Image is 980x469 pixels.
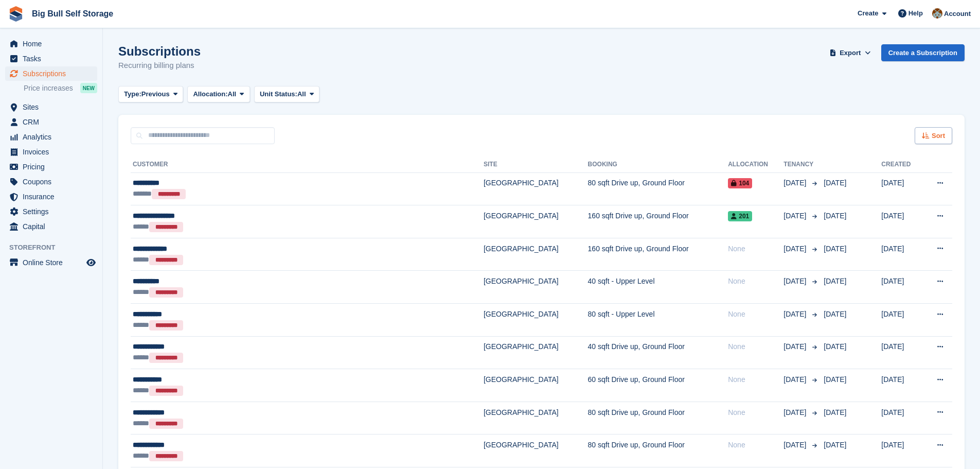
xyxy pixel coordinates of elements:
span: [DATE] [783,211,808,221]
span: Storefront [9,242,102,253]
td: [GEOGRAPHIC_DATA] [484,271,588,304]
span: Create [858,8,878,19]
td: 80 sqft Drive up, Ground Floor [588,435,728,467]
a: menu [5,66,97,81]
td: 160 sqft Drive up, Ground Floor [588,238,728,271]
th: Site [484,157,588,173]
a: Create a Subscription [881,44,965,61]
span: 104 [728,178,752,188]
span: Online Store [23,255,84,270]
a: menu [5,189,97,204]
div: None [728,407,783,418]
span: [DATE] [783,440,808,450]
a: menu [5,219,97,234]
td: [DATE] [881,172,922,205]
th: Tenancy [783,157,819,173]
a: menu [5,145,97,159]
span: CRM [23,115,84,129]
td: 40 sqft - Upper Level [588,271,728,304]
span: Help [908,8,923,19]
td: [DATE] [881,402,922,435]
p: Recurring billing plans [118,60,201,72]
span: Allocation: [193,89,227,99]
td: [GEOGRAPHIC_DATA] [484,304,588,337]
td: [DATE] [881,304,922,337]
a: Preview store [85,256,97,269]
span: [DATE] [783,276,808,287]
div: None [728,374,783,385]
a: menu [5,115,97,129]
span: Invoices [23,145,84,159]
span: Analytics [23,130,84,144]
div: None [728,244,783,254]
span: [DATE] [783,309,808,320]
span: [DATE] [824,342,846,351]
span: Settings [23,204,84,219]
span: [DATE] [783,244,808,254]
td: [DATE] [881,336,922,369]
span: Sort [932,131,945,141]
span: [DATE] [824,441,846,449]
span: 201 [728,211,752,221]
th: Customer [131,157,484,173]
h1: Subscriptions [118,44,201,58]
th: Created [881,157,922,173]
span: Previous [141,89,170,99]
span: Export [840,48,861,58]
img: stora-icon-8386f47178a22dfd0bd8f6a31ec36ba5ce8667c1dd55bd0f319d3a0aa187defe.svg [8,6,24,22]
td: [GEOGRAPHIC_DATA] [484,402,588,435]
span: [DATE] [824,408,846,416]
span: [DATE] [824,277,846,285]
span: Capital [23,219,84,234]
td: [DATE] [881,435,922,467]
td: [DATE] [881,271,922,304]
span: Subscriptions [23,66,84,81]
td: [GEOGRAPHIC_DATA] [484,205,588,238]
div: None [728,341,783,352]
span: Tasks [23,51,84,66]
span: [DATE] [783,341,808,352]
button: Export [828,44,873,61]
span: [DATE] [824,375,846,384]
td: 80 sqft - Upper Level [588,304,728,337]
a: menu [5,51,97,66]
span: [DATE] [824,245,846,253]
button: Allocation: All [187,86,250,103]
td: 40 sqft Drive up, Ground Floor [588,336,728,369]
span: Unit Status: [260,89,297,99]
div: None [728,309,783,320]
td: 80 sqft Drive up, Ground Floor [588,402,728,435]
a: menu [5,160,97,174]
td: [GEOGRAPHIC_DATA] [484,336,588,369]
span: [DATE] [824,179,846,187]
td: 160 sqft Drive up, Ground Floor [588,205,728,238]
span: [DATE] [824,212,846,220]
a: menu [5,100,97,114]
img: Mike Llewellen Palmer [932,8,942,19]
a: Big Bull Self Storage [28,5,117,22]
span: [DATE] [783,374,808,385]
span: Home [23,37,84,51]
span: Price increases [24,83,73,93]
span: Sites [23,100,84,114]
span: All [297,89,306,99]
td: 60 sqft Drive up, Ground Floor [588,369,728,402]
span: [DATE] [783,407,808,418]
a: menu [5,204,97,219]
td: [GEOGRAPHIC_DATA] [484,435,588,467]
span: Coupons [23,175,84,189]
div: NEW [80,83,97,93]
a: menu [5,37,97,51]
td: [DATE] [881,369,922,402]
span: Insurance [23,189,84,204]
span: [DATE] [783,178,808,188]
a: Price increases NEW [24,82,97,94]
span: Pricing [23,160,84,174]
th: Booking [588,157,728,173]
button: Unit Status: All [254,86,319,103]
th: Allocation [728,157,783,173]
td: [DATE] [881,238,922,271]
div: None [728,276,783,287]
a: menu [5,130,97,144]
td: [DATE] [881,205,922,238]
